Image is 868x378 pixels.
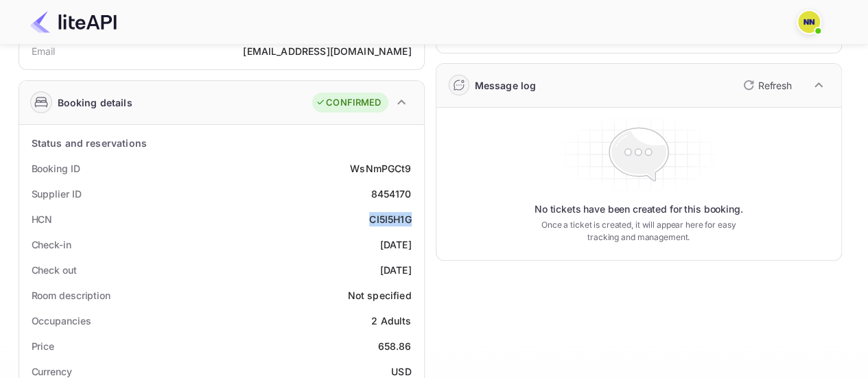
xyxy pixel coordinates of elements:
div: Status and reservations [32,136,147,150]
div: Not specified [348,288,412,303]
div: Booking details [58,95,132,110]
div: 2 Adults [371,314,411,328]
div: Message log [475,78,537,93]
div: 8454170 [371,187,411,201]
div: Email [32,44,56,58]
div: Occupancies [32,314,91,328]
div: CONFIRMED [316,96,381,110]
button: Refresh [735,74,797,96]
div: Price [32,339,55,353]
div: WsNmPGCt9 [350,161,411,176]
div: Booking ID [32,161,80,176]
p: No tickets have been created for this booking. [535,202,743,216]
div: [DATE] [380,263,412,277]
div: HCN [32,212,53,226]
img: N/A N/A [798,11,820,33]
div: Room description [32,288,110,303]
div: [EMAIL_ADDRESS][DOMAIN_NAME] [243,44,411,58]
div: 658.86 [378,339,412,353]
img: LiteAPI Logo [30,11,117,33]
div: Check-in [32,237,71,252]
p: Once a ticket is created, it will appear here for easy tracking and management. [530,219,747,244]
div: CI5I5H1G [369,212,411,226]
div: Supplier ID [32,187,82,201]
p: Refresh [758,78,792,93]
div: [DATE] [380,237,412,252]
div: Check out [32,263,77,277]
